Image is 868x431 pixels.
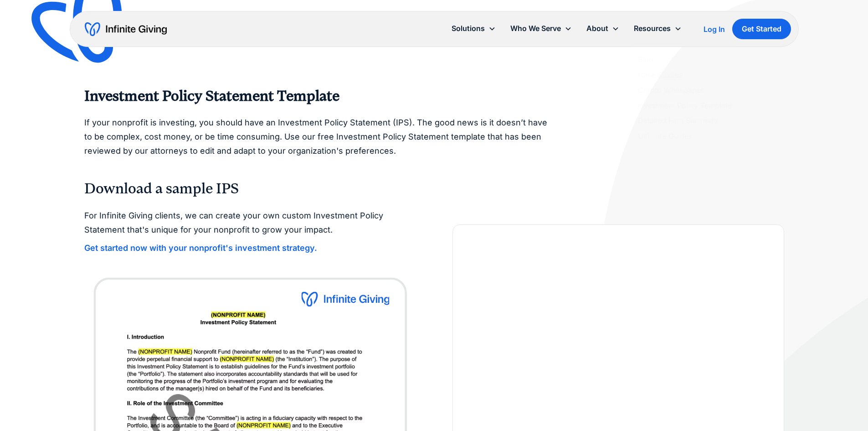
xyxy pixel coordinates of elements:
a: Log In [704,24,725,35]
a: Ultimate Guides [638,130,732,142]
a: Get started now with your nonprofit's investment strategy. [84,244,317,253]
strong: Investment Policy Statement Template [84,88,339,104]
a: Case Studies [638,69,732,81]
a: Investment Policy Template [638,99,732,112]
a: Blog [638,53,732,66]
a: Get Started [732,19,791,39]
strong: Get started now with your nonprofit's investment strategy. [84,243,317,253]
div: About [579,19,627,38]
div: Log In [704,26,725,33]
div: Resources [634,22,671,35]
a: Detailed Firm Summary [638,115,732,127]
h3: Download a sample IPS [84,180,784,198]
a: Crypto Whitepaper [638,84,732,96]
a: home [85,22,167,36]
div: Who We Serve [510,22,561,35]
nav: Resources [627,46,743,150]
div: Solutions [444,19,503,38]
p: For Infinite Giving clients, we can create your own custom Investment Policy Statement that's uni... [84,209,416,237]
p: If your nonprofit is investing, you should have an Investment Policy Statement (IPS). The good ne... [84,116,551,158]
div: Who We Serve [503,19,579,38]
div: About [586,22,608,35]
div: Solutions [452,22,485,35]
div: Resources [627,19,689,38]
